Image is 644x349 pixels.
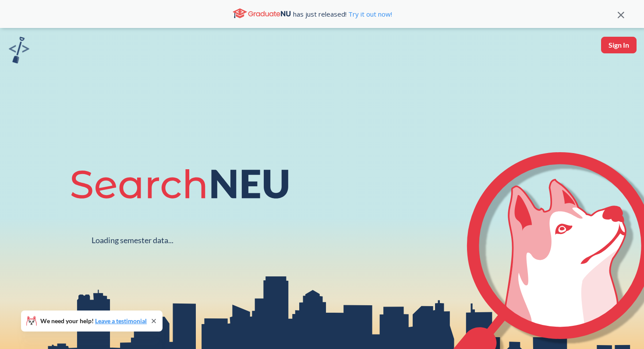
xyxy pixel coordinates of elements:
[40,318,147,324] span: We need your help!
[293,9,392,19] span: has just released!
[9,37,29,63] img: sandbox logo
[601,37,637,53] button: Sign In
[92,235,173,245] div: Loading semester data...
[347,10,392,18] a: Try it out now!
[95,317,147,325] a: Leave a testimonial
[9,37,29,66] a: sandbox logo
